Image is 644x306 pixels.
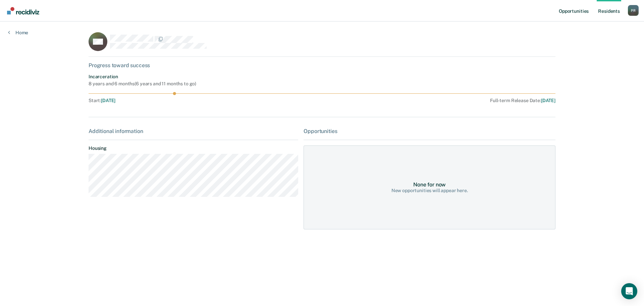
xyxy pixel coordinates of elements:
div: None for now [413,181,446,188]
div: Progress toward success [89,62,555,69]
div: Additional information [89,128,298,134]
div: Incarceration [89,74,196,80]
div: Full-term Release Date : [304,98,555,103]
a: Home [8,30,28,36]
div: Start : [89,98,302,103]
div: New opportunities will appear here. [391,188,468,193]
dt: Housing [89,145,298,151]
span: [DATE] [101,98,115,103]
img: Recidiviz [7,7,39,14]
div: 8 years and 6 months ( 6 years and 11 months to go ) [89,81,196,87]
div: P R [628,5,639,16]
div: Open Intercom Messenger [621,283,637,299]
span: [DATE] [541,98,555,103]
button: Profile dropdown button [628,5,639,16]
div: Opportunities [304,128,555,134]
